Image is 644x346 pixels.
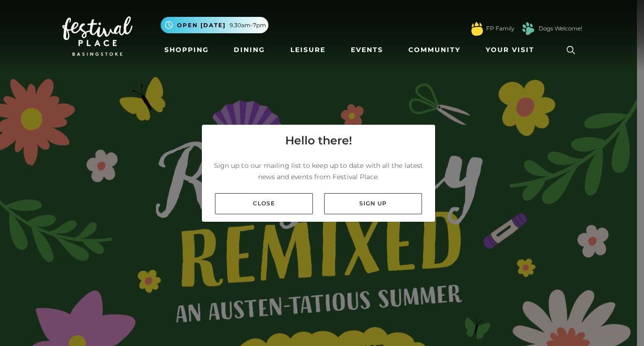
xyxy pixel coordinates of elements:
[161,41,213,59] a: Shopping
[287,41,329,59] a: Leisure
[324,193,422,214] a: Sign up
[405,41,464,59] a: Community
[539,24,582,33] a: Dogs Welcome!
[62,16,133,56] img: Festival Place Logo
[486,45,534,55] span: Your Visit
[285,132,352,149] h4: Hello there!
[177,21,226,30] span: Open [DATE]
[209,160,428,182] p: Sign up to our mailing list to keep up to date with all the latest news and events from Festival ...
[486,24,514,33] a: FP Family
[161,17,268,33] button: Open [DATE] 9.30am-7pm
[482,41,543,59] a: Your Visit
[215,193,313,214] a: Close
[230,41,269,59] a: Dining
[229,21,266,30] span: 9.30am-7pm
[347,41,387,59] a: Events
